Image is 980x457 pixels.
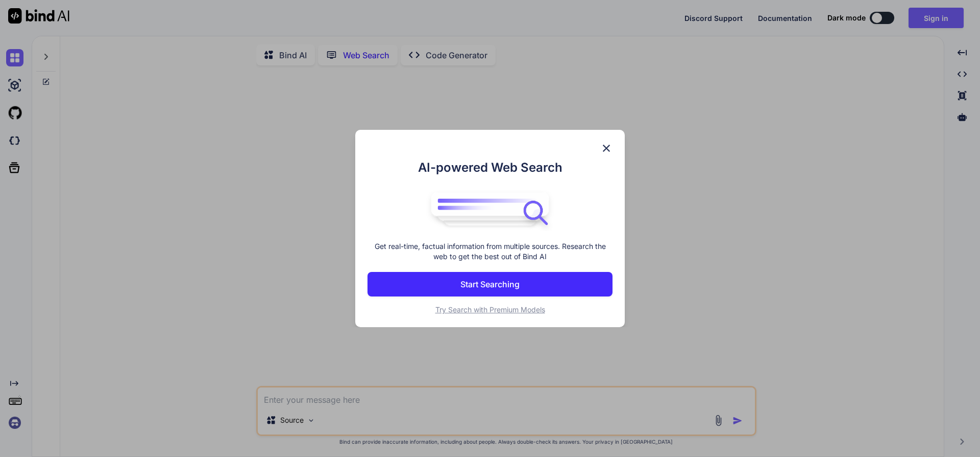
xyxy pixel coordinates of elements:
p: Start Searching [460,278,520,290]
img: bind logo [424,187,556,231]
img: close [600,142,612,154]
button: Start Searching [367,272,612,296]
span: Try Search with Premium Models [435,305,545,314]
p: Get real-time, factual information from multiple sources. Research the web to get the best out of... [367,241,612,262]
h1: AI-powered Web Search [367,158,612,177]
